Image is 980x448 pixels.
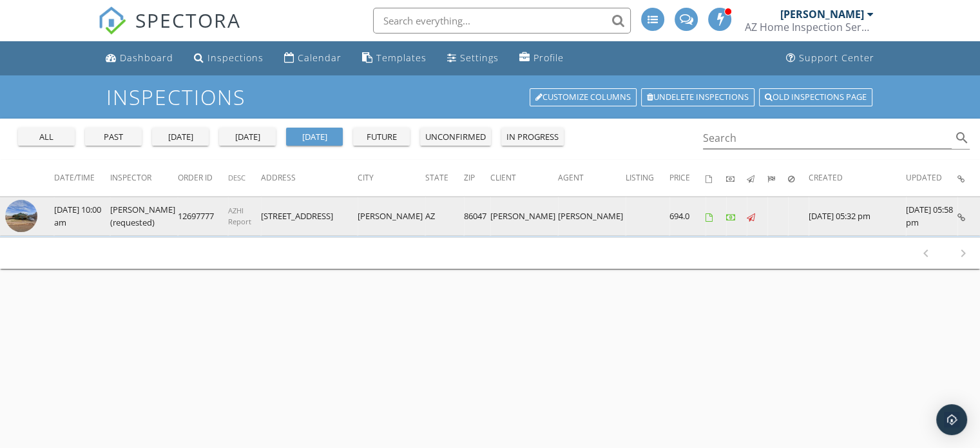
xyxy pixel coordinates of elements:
a: SPECTORA [98,17,241,44]
th: Agent: Not sorted. [558,160,626,196]
span: City [358,172,374,183]
span: Price [669,172,690,183]
td: [DATE] 10:00 am [54,197,110,236]
th: Paid: Not sorted. [726,160,747,196]
div: Inspections [207,52,264,64]
span: Desc [228,173,245,182]
div: [DATE] [291,131,338,144]
span: Zip [464,172,475,183]
div: Templates [376,52,427,64]
span: AZHI Report [228,206,251,226]
button: in progress [501,128,564,146]
input: Search [703,128,952,149]
a: Customize Columns [530,88,637,106]
i: search [954,130,970,146]
div: all [23,131,70,144]
span: Listing [626,172,654,183]
button: past [85,128,142,146]
th: Price: Not sorted. [669,160,706,196]
td: [DATE] 05:32 pm [809,197,906,236]
button: future [353,128,410,146]
td: [STREET_ADDRESS] [261,197,358,236]
button: [DATE] [219,128,276,146]
a: Undelete inspections [641,88,754,106]
span: Updated [906,172,942,183]
div: in progress [506,131,559,144]
div: Calendar [298,52,341,64]
th: Submitted: Not sorted. [767,160,788,196]
div: future [358,131,405,144]
th: Canceled: Not sorted. [788,160,809,196]
img: The Best Home Inspection Software - Spectora [98,6,126,35]
td: 694.0 [669,197,706,236]
a: Old inspections page [759,88,872,106]
span: Inspector [110,172,151,183]
img: streetview [5,200,37,232]
a: Templates [357,46,432,70]
div: [DATE] [224,131,271,144]
th: Published: Not sorted. [747,160,767,196]
h1: Inspections [106,86,874,108]
div: Dashboard [120,52,173,64]
div: [DATE] [157,131,204,144]
span: Date/Time [54,172,95,183]
th: Inspection Details: Not sorted. [957,160,980,196]
div: past [90,131,137,144]
button: all [18,128,75,146]
a: Inspections [189,46,269,70]
button: unconfirmed [420,128,491,146]
td: [PERSON_NAME] (requested) [110,197,178,236]
input: Search everything... [373,8,631,34]
td: [DATE] 05:58 pm [906,197,957,236]
td: [PERSON_NAME] [358,197,425,236]
div: AZ Home Inspection Services [745,21,874,34]
td: 12697777 [178,197,228,236]
span: Order ID [178,172,213,183]
th: Zip: Not sorted. [464,160,490,196]
th: Created: Not sorted. [809,160,906,196]
div: Support Center [799,52,874,64]
th: Updated: Not sorted. [906,160,957,196]
button: [DATE] [286,128,343,146]
td: [PERSON_NAME] [558,197,626,236]
span: State [425,172,448,183]
div: Open Intercom Messenger [936,404,967,435]
a: Support Center [781,46,879,70]
td: 86047 [464,197,490,236]
th: Order ID: Not sorted. [178,160,228,196]
div: [PERSON_NAME] [780,8,864,21]
th: Date/Time: Not sorted. [54,160,110,196]
th: City: Not sorted. [358,160,425,196]
div: unconfirmed [425,131,486,144]
td: [PERSON_NAME] [490,197,558,236]
div: Settings [460,52,499,64]
th: Client: Not sorted. [490,160,558,196]
th: Listing: Not sorted. [626,160,669,196]
th: Agreements signed: Not sorted. [706,160,726,196]
span: Created [809,172,843,183]
th: Desc: Not sorted. [228,160,261,196]
a: Dashboard [101,46,178,70]
a: Calendar [279,46,347,70]
td: AZ [425,197,464,236]
a: Settings [442,46,504,70]
th: State: Not sorted. [425,160,464,196]
span: SPECTORA [135,6,241,34]
button: [DATE] [152,128,209,146]
div: Profile [533,52,564,64]
a: Profile [514,46,569,70]
th: Address: Not sorted. [261,160,358,196]
span: Agent [558,172,584,183]
th: Inspector: Not sorted. [110,160,178,196]
span: Client [490,172,516,183]
span: Address [261,172,296,183]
